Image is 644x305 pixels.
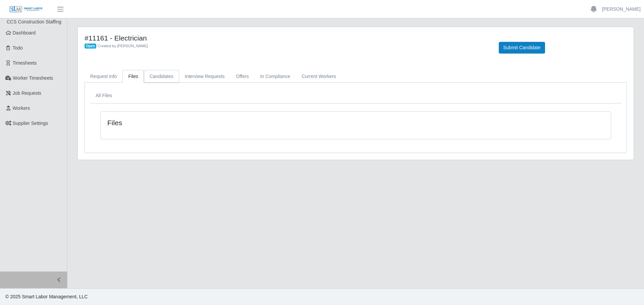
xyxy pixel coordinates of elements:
a: Request Info [85,70,122,83]
a: Current Workers [296,70,341,83]
a: In Compliance [255,70,296,83]
span: Job Requests [13,90,42,96]
span: Created by [PERSON_NAME] [98,44,148,48]
a: Offers [230,70,255,83]
h4: Files [107,119,309,127]
img: SLM Logo [9,6,43,13]
a: Candidates [144,70,179,83]
span: Timesheets [13,60,37,66]
span: Supplier Settings [13,121,48,126]
span: © 2025 Smart Labor Management, LLC [5,294,88,299]
h4: #11161 - Electrician [85,34,489,42]
a: Interview Requests [179,70,230,83]
a: [PERSON_NAME] [602,6,641,13]
span: Workers [13,105,30,111]
span: Open [85,44,96,49]
button: Submit Candidate [499,42,545,54]
span: CCS Construction Staffing [7,19,61,24]
span: Dashboard [13,30,36,35]
span: Todo [13,45,23,51]
li: All Files [96,92,112,99]
a: Files [122,70,144,83]
span: Worker Timesheets [13,75,53,81]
